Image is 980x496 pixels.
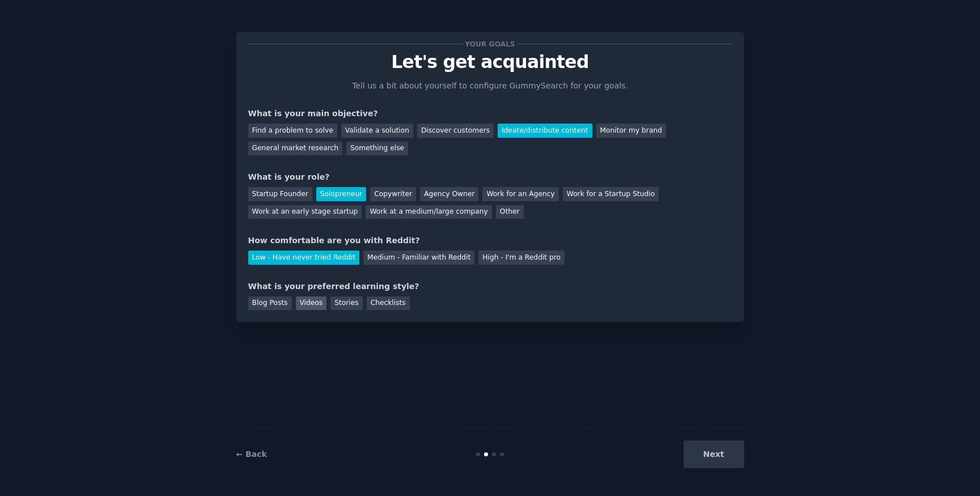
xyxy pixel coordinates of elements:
[248,251,359,265] div: Low - Have never tried Reddit
[496,205,524,219] div: Other
[417,124,494,138] div: Discover customers
[341,124,413,138] div: Validate a solution
[248,281,732,292] div: What is your preferred learning style?
[248,235,732,247] div: How comfortable are you with Reddit?
[248,142,343,156] div: General market research
[367,296,410,311] div: Checklists
[248,171,732,183] div: What is your role?
[596,124,666,138] div: Monitor my brand
[248,108,732,120] div: What is your main objective?
[370,187,416,201] div: Copywriter
[330,296,362,311] div: Stories
[347,80,633,92] p: Tell us a bit about yourself to configure GummySearch for your goals.
[420,187,478,201] div: Agency Owner
[248,52,732,72] p: Let's get acquainted
[478,251,565,265] div: High - I'm a Reddit pro
[248,296,292,311] div: Blog Posts
[248,187,312,201] div: Startup Founder
[236,450,267,459] a: ← Back
[363,251,474,265] div: Medium - Familiar with Reddit
[316,187,366,201] div: Solopreneur
[482,187,558,201] div: Work for an Agency
[296,296,327,311] div: Videos
[563,187,659,201] div: Work for a Startup Studio
[498,124,592,138] div: Ideate/distribute content
[248,124,337,138] div: Find a problem to solve
[248,205,362,219] div: Work at an early stage startup
[463,38,517,50] span: Your goals
[366,205,491,219] div: Work at a medium/large company
[346,142,408,156] div: Something else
